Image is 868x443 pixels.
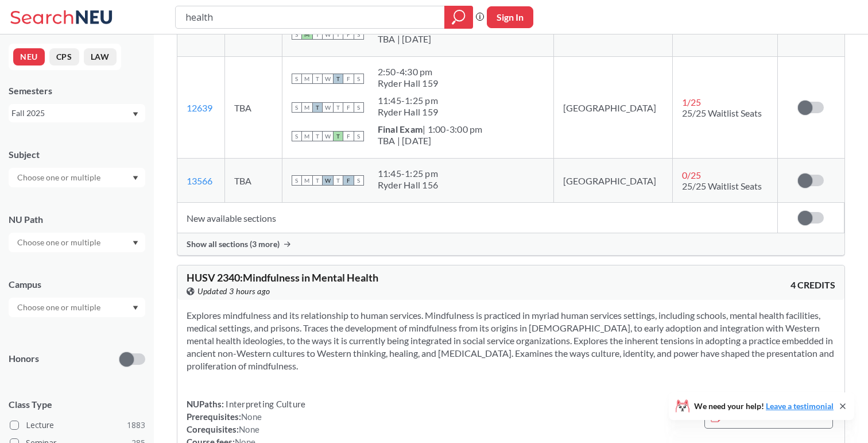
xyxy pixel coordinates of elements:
span: F [343,29,354,40]
span: F [343,74,354,84]
svg: Dropdown arrow [133,176,138,180]
span: 4 CREDITS [790,279,835,291]
div: Dropdown arrow [9,233,145,252]
span: S [292,74,302,84]
span: None [239,424,259,434]
svg: Dropdown arrow [133,241,138,245]
input: Class, professor, course number, "phrase" [184,7,436,27]
div: NU Path [9,213,145,226]
span: T [312,29,323,40]
input: Choose one or multiple [11,171,108,184]
span: 1 / 25 [682,97,701,107]
div: TBA | [DATE] [378,33,487,45]
td: TBA [224,159,282,203]
p: Honors [9,352,39,365]
div: Subject [9,148,145,161]
span: Interpreting Culture [224,399,305,409]
button: NEU [13,48,45,66]
a: 13566 [187,175,212,186]
div: Fall 2025Dropdown arrow [9,104,145,122]
span: T [333,131,343,141]
span: Show all sections (3 more) [187,239,280,249]
span: S [292,131,302,141]
button: LAW [84,48,117,66]
span: T [333,102,343,113]
svg: Dropdown arrow [133,306,138,310]
span: 25/25 Waitlist Seats [682,180,762,191]
button: CPS [49,48,79,66]
section: Explores mindfulness and its relationship to human services. Mindfulness is practiced in myriad h... [187,309,835,372]
span: S [292,29,302,40]
div: Ryder Hall 159 [378,106,439,118]
div: Dropdown arrow [9,168,145,187]
span: W [323,131,333,141]
span: T [312,131,323,141]
div: 11:45 - 1:25 pm [378,95,439,106]
span: 0 / 25 [682,170,701,180]
span: W [323,102,333,113]
span: None [241,411,262,422]
input: Choose one or multiple [11,236,108,249]
svg: magnifying glass [452,9,466,25]
button: Sign In [487,6,533,28]
div: 11:45 - 1:25 pm [378,168,439,179]
div: Campus [9,278,145,291]
span: 1883 [127,419,145,432]
span: F [343,175,354,186]
a: 12639 [187,102,212,113]
span: Updated 3 hours ago [197,285,270,298]
div: magnifying glass [444,6,473,29]
div: Dropdown arrow [9,298,145,317]
span: W [323,74,333,84]
span: T [312,74,323,84]
span: S [354,74,364,84]
input: Choose one or multiple [11,301,108,314]
span: T [333,74,343,84]
span: Class Type [9,398,145,411]
span: T [312,102,323,113]
td: [GEOGRAPHIC_DATA] [554,159,673,203]
a: Leave a testimonial [766,401,834,411]
td: New available sections [177,203,777,233]
div: Ryder Hall 156 [378,179,439,191]
svg: Dropdown arrow [133,112,138,117]
span: F [343,102,354,113]
span: W [323,175,333,186]
span: M [302,74,312,84]
div: Show all sections (3 more) [177,233,844,255]
span: S [354,102,364,113]
div: Fall 2025 [11,107,131,120]
td: TBA [224,57,282,159]
span: T [333,29,343,40]
span: S [292,175,302,186]
span: S [292,102,302,113]
span: M [302,175,312,186]
span: M [302,102,312,113]
span: T [312,175,323,186]
span: T [333,175,343,186]
div: Semesters [9,84,145,97]
span: M [302,29,312,40]
span: M [302,131,312,141]
div: 2:50 - 4:30 pm [378,66,439,78]
span: W [323,29,333,40]
div: | 1:00-3:00 pm [378,124,483,135]
div: TBA | [DATE] [378,135,483,147]
span: F [343,131,354,141]
td: [GEOGRAPHIC_DATA] [554,57,673,159]
span: S [354,131,364,141]
label: Lecture [10,418,145,433]
span: S [354,29,364,40]
span: S [354,175,364,186]
div: Ryder Hall 159 [378,78,439,89]
span: We need your help! [694,402,834,410]
b: Final Exam [378,124,423,134]
span: 25/25 Waitlist Seats [682,107,762,118]
span: HUSV 2340 : Mindfulness in Mental Health [187,271,378,284]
